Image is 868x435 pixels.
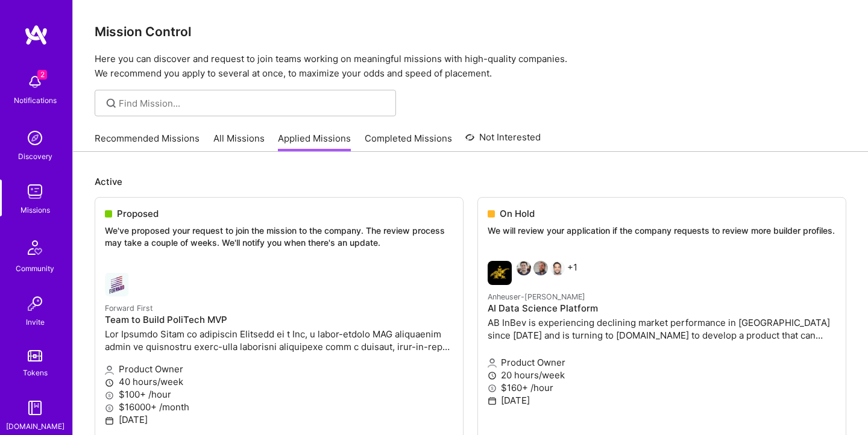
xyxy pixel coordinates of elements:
input: Find Mission... [119,97,387,110]
i: icon MoneyGray [105,404,114,413]
a: Applied Missions [278,132,351,152]
img: Eduardo Luttner [517,261,531,275]
img: discovery [23,126,47,150]
h4: Team to Build PoliTech MVP [105,315,453,325]
img: Community [20,233,49,262]
span: Proposed [117,207,159,220]
p: 40 hours/week [105,375,453,388]
img: teamwork [23,180,47,204]
i: icon SearchGrey [104,96,118,110]
div: Notifications [14,94,57,107]
span: On Hold [500,207,535,220]
h3: Mission Control [95,24,846,39]
small: Anheuser-[PERSON_NAME] [488,292,585,301]
div: Missions [20,204,50,216]
p: 20 hours/week [488,369,836,381]
i: icon Clock [105,378,114,387]
p: Here you can discover and request to join teams working on meaningful missions with high-quality ... [95,52,846,81]
p: Product Owner [488,356,836,369]
img: logo [24,24,48,46]
p: Active [95,175,846,188]
p: $100+ /hour [105,388,453,401]
i: icon Applicant [105,366,114,375]
img: guide book [23,396,47,420]
img: bell [23,70,47,94]
i: icon MoneyGray [488,384,497,393]
div: Discovery [18,150,52,163]
p: AB InBev is experiencing declining market performance in [GEOGRAPHIC_DATA] since [DATE] and is tu... [488,316,836,342]
img: Rob Shapiro [550,261,565,275]
p: [DATE] [105,413,453,426]
div: Community [16,262,54,275]
i: icon MoneyGray [105,391,114,400]
h4: AI Data Science Platform [488,303,836,314]
p: Product Owner [105,363,453,375]
a: Recommended Missions [95,132,200,152]
i: icon Calendar [105,416,114,425]
img: Anheuser-Busch company logo [488,261,512,285]
span: 2 [37,70,47,80]
img: Theodore Van Rooy [533,261,548,275]
a: Completed Missions [365,132,452,152]
i: icon Clock [488,371,497,380]
p: We've proposed your request to join the mission to the company. The review process may take a cou... [105,225,453,248]
div: Invite [26,316,45,328]
a: All Missions [213,132,265,152]
a: Not Interested [465,130,541,152]
p: [DATE] [488,394,836,407]
div: Tokens [23,366,48,379]
p: $16000+ /month [105,401,453,413]
i: icon Applicant [488,358,497,368]
i: icon Calendar [488,396,497,405]
img: Forward First company logo [105,272,129,296]
img: tokens [28,350,42,361]
div: [DOMAIN_NAME] [6,420,64,433]
div: +1 [488,261,577,285]
small: Forward First [105,304,153,313]
p: Lor Ipsumdo Sitam co adipiscin Elitsedd ei t Inc, u labor-etdolo MAG aliquaenim admin ve quisnost... [105,328,453,353]
p: We will review your application if the company requests to review more builder profiles. [488,225,836,237]
img: Invite [23,292,47,316]
p: $160+ /hour [488,381,836,394]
